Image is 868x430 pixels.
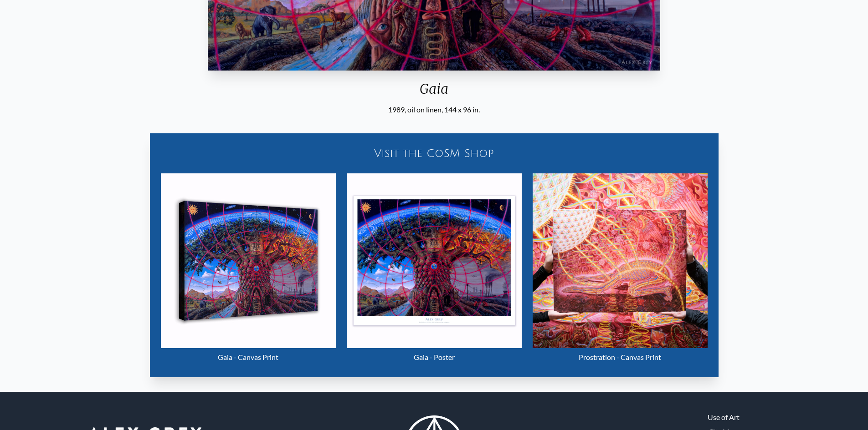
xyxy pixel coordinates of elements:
[155,139,713,168] a: Visit the CoSM Shop
[533,173,708,348] img: Prostration - Canvas Print
[161,348,336,366] div: Gaia - Canvas Print
[708,412,740,423] a: Use of Art
[533,348,708,366] div: Prostration - Canvas Print
[347,173,522,366] a: Gaia - Poster
[204,104,663,115] div: 1989, oil on linen, 144 x 96 in.
[161,173,336,348] img: Gaia - Canvas Print
[347,173,522,348] img: Gaia - Poster
[533,173,708,366] a: Prostration - Canvas Print
[204,81,663,104] div: Gaia
[161,173,336,366] a: Gaia - Canvas Print
[347,348,522,366] div: Gaia - Poster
